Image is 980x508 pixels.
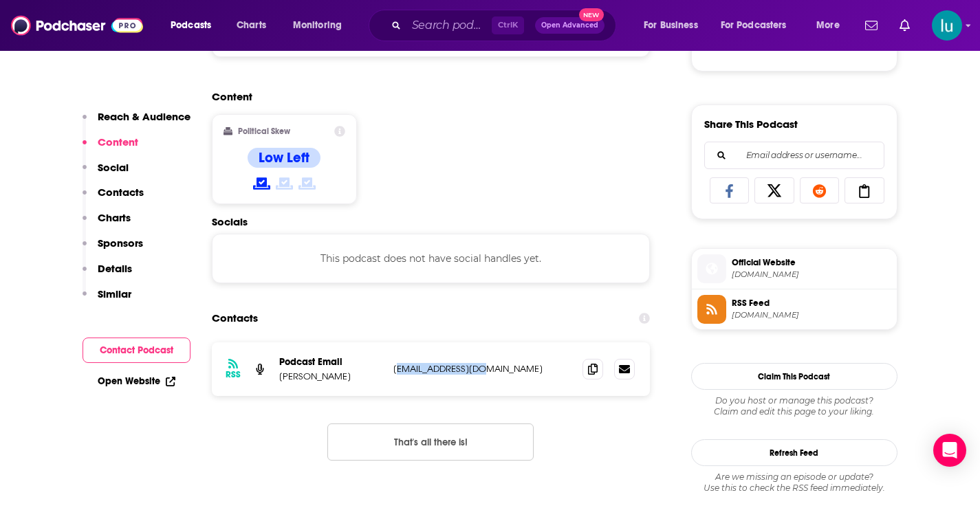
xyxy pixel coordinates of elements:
div: Search followers [704,142,884,169]
div: This podcast does not have social handles yet. [212,234,651,283]
p: Contacts [98,186,144,199]
span: For Business [644,16,698,35]
button: Open AdvancedNew [535,17,605,34]
button: Reach & Audience [83,110,190,135]
div: Are we missing an episode or update? Use this to check the RSS feed immediately. [691,472,897,494]
p: Reach & Audience [98,110,190,123]
button: Social [83,161,129,186]
p: Social [98,161,129,174]
button: open menu [807,14,857,36]
button: Contacts [83,186,144,211]
a: Share on X/Twitter [754,177,794,203]
button: open menu [712,14,807,36]
div: Claim and edit this page to your liking. [691,395,897,417]
span: Do you host or manage this podcast? [691,395,897,406]
p: Details [98,262,132,275]
p: [EMAIL_ADDRESS][DOMAIN_NAME] [393,363,572,375]
span: Monitoring [293,16,342,35]
a: Show notifications dropdown [860,14,883,37]
div: Open Intercom Messenger [933,434,966,467]
span: anchor.fm [732,310,891,320]
span: Podcasts [171,16,211,35]
span: More [816,16,840,35]
span: For Podcasters [721,16,787,35]
div: Search podcasts, credits, & more... [382,10,629,41]
span: Charts [237,16,266,35]
h3: RSS [226,369,241,380]
button: Details [83,262,132,287]
a: Official Website[DOMAIN_NAME] [697,254,891,283]
span: Ctrl K [492,16,524,34]
h4: Low Left [259,149,309,166]
a: Share on Facebook [710,177,750,203]
button: Claim This Podcast [691,363,897,390]
img: Podchaser - Follow, Share and Rate Podcasts [11,12,143,38]
input: Search podcasts, credits, & more... [406,14,492,36]
h2: Content [212,90,640,103]
span: Open Advanced [541,22,598,29]
button: Nothing here. [327,423,534,461]
button: Similar [83,287,131,313]
button: Sponsors [83,236,143,262]
p: Charts [98,211,131,224]
h3: Share This Podcast [704,118,798,131]
a: Share on Reddit [800,177,840,203]
button: Show profile menu [932,10,962,41]
a: Open Website [98,375,175,387]
input: Email address or username... [716,142,873,168]
h2: Political Skew [238,126,290,136]
h2: Contacts [212,305,258,331]
p: Content [98,135,138,148]
span: RSS Feed [732,297,891,309]
p: [PERSON_NAME] [279,371,382,382]
button: open menu [634,14,715,36]
span: New [579,8,604,21]
button: Refresh Feed [691,439,897,466]
a: RSS Feed[DOMAIN_NAME] [697,295,891,324]
a: Copy Link [845,177,884,203]
button: open menu [283,14,360,36]
span: podcasters.spotify.com [732,269,891,280]
p: Similar [98,287,131,300]
button: open menu [161,14,229,36]
a: Show notifications dropdown [894,14,915,37]
span: Official Website [732,256,891,269]
button: Content [83,135,138,161]
p: Sponsors [98,236,143,250]
button: Charts [83,211,131,236]
a: Charts [228,14,274,36]
h2: Socials [212,215,651,228]
img: User Profile [932,10,962,41]
span: Logged in as lusodano [932,10,962,41]
button: Contact Podcast [83,338,190,363]
p: Podcast Email [279,356,382,368]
